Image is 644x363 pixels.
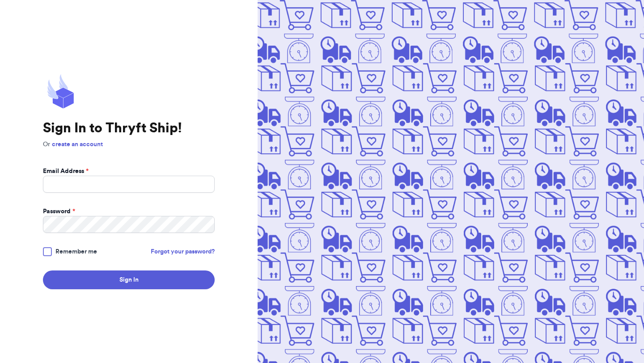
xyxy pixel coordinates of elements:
[43,120,215,136] h1: Sign In to Thryft Ship!
[52,141,103,148] a: create an account
[43,140,215,149] p: Or
[151,247,215,256] a: Forgot your password?
[43,207,75,216] label: Password
[55,247,97,256] span: Remember me
[43,167,89,176] label: Email Address
[43,270,215,289] button: Sign In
